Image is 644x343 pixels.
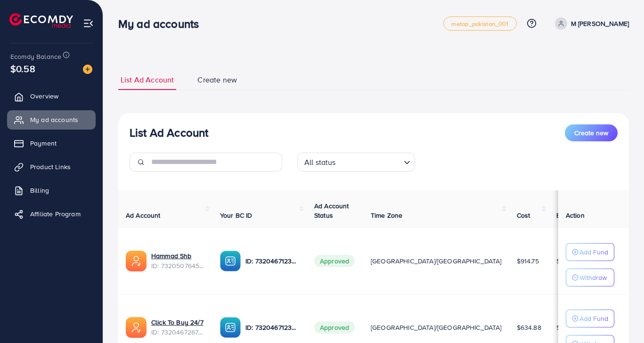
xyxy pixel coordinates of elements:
[30,162,71,171] span: Product Links
[551,17,629,30] a: M [PERSON_NAME]
[7,87,96,106] a: Overview
[220,251,241,271] img: ic-ba-acc.ded83a64.svg
[83,18,94,29] img: menu
[7,134,96,153] a: Payment
[220,211,253,220] span: Your BC ID
[9,13,73,28] img: logo
[121,74,174,85] span: List Ad Account
[30,91,58,101] span: Overview
[30,186,49,195] span: Billing
[566,310,614,327] button: Add Fund
[566,269,614,286] button: Withdraw
[302,155,338,169] span: All status
[7,110,96,129] a: My ad accounts
[571,18,629,29] p: M [PERSON_NAME]
[314,201,349,220] span: Ad Account Status
[151,318,205,327] a: Click To Buy 24/7
[130,126,208,139] h3: List Ad Account
[30,139,57,148] span: Payment
[566,243,614,261] button: Add Fund
[10,52,61,61] span: Ecomdy Balance
[245,322,299,333] p: ID: 7320467123262734338
[126,251,147,271] img: ic-ads-acc.e4c84228.svg
[451,21,509,27] span: metap_pakistan_001
[314,321,355,334] span: Approved
[297,153,415,171] div: Search for option
[7,181,96,200] a: Billing
[151,327,205,337] span: ID: 7320467267140190209
[443,16,517,31] a: metap_pakistan_001
[151,251,205,261] a: Hammad Shb
[151,318,205,337] div: <span class='underline'>Click To Buy 24/7</span></br>7320467267140190209
[7,204,96,223] a: Affiliate Program
[7,157,96,176] a: Product Links
[579,272,607,283] p: Withdraw
[566,211,585,220] span: Action
[30,209,81,219] span: Affiliate Program
[574,128,608,138] span: Create new
[245,255,299,267] p: ID: 7320467123262734338
[517,323,541,332] span: $634.88
[126,211,161,220] span: Ad Account
[197,74,237,85] span: Create new
[220,317,241,338] img: ic-ba-acc.ded83a64.svg
[339,154,400,169] input: Search for option
[371,211,402,220] span: Time Zone
[151,261,205,270] span: ID: 7320507645020880897
[371,323,502,332] span: [GEOGRAPHIC_DATA]/[GEOGRAPHIC_DATA]
[565,124,618,141] button: Create new
[314,255,355,267] span: Approved
[118,17,206,31] h3: My ad accounts
[517,211,530,220] span: Cost
[30,115,78,124] span: My ad accounts
[579,313,608,324] p: Add Fund
[83,65,92,74] img: image
[517,256,539,266] span: $914.75
[126,317,147,338] img: ic-ads-acc.e4c84228.svg
[579,246,608,258] p: Add Fund
[151,251,205,270] div: <span class='underline'>Hammad Shb</span></br>7320507645020880897
[371,256,502,266] span: [GEOGRAPHIC_DATA]/[GEOGRAPHIC_DATA]
[10,62,35,75] span: $0.58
